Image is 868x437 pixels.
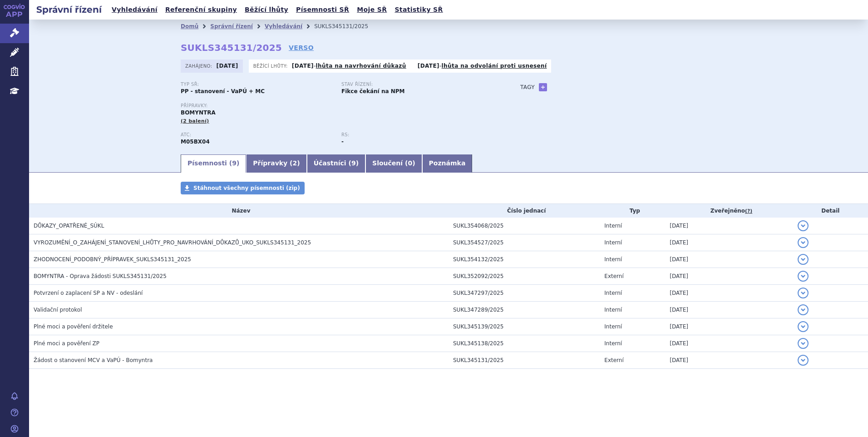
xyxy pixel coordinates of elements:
[418,63,439,69] strong: [DATE]
[745,208,752,214] abbr: (?)
[341,132,493,138] p: RS:
[665,302,793,318] td: [DATE]
[798,355,809,366] button: detail
[341,139,344,145] strong: -
[292,63,314,69] strong: [DATE]
[185,62,214,70] span: Zahájeno:
[34,357,153,363] span: Žádost o stanovení MCV a VaPÚ - Bomyntra
[449,268,600,285] td: SUKL352092/2025
[798,220,809,231] button: detail
[798,338,809,349] button: detail
[181,23,198,30] a: Domů
[210,23,253,30] a: Správní řízení
[34,323,113,330] span: Plné moci a pověření držitele
[798,254,809,265] button: detail
[34,239,311,246] span: VYROZUMĚNÍ_O_ZAHÁJENÍ_STANOVENÍ_LHŮTY_PRO_NAVRHOVÁNÍ_DŮKAZŮ_UKO_SUKLS345131_2025
[665,285,793,302] td: [DATE]
[798,288,809,298] button: detail
[798,271,809,282] button: detail
[181,182,305,194] a: Stáhnout všechny písemnosti (zip)
[34,223,104,229] span: DŮKAZY_OPATŘENÉ_SÚKL
[520,82,535,93] h3: Tagy
[232,159,237,167] span: 9
[449,251,600,268] td: SUKL354132/2025
[193,185,300,191] span: Stáhnout všechny písemnosti (zip)
[539,83,547,91] a: +
[265,23,302,30] a: Vyhledávání
[341,82,493,87] p: Stav řízení:
[181,109,216,116] span: BOMYNTRA
[253,62,290,70] span: Běžící lhůty:
[314,20,380,33] li: SUKLS345131/2025
[181,88,265,94] strong: PP - stanovení - VaPÚ + MC
[351,159,356,167] span: 9
[665,352,793,369] td: [DATE]
[293,4,352,16] a: Písemnosti SŘ
[289,43,314,52] a: VERSO
[354,4,390,16] a: Moje SŘ
[449,285,600,302] td: SUKL347297/2025
[604,340,622,347] span: Interní
[246,154,306,173] a: Přípravky (2)
[181,103,502,109] p: Přípravky:
[109,4,160,16] a: Vyhledávání
[34,340,99,347] span: Plné moci a pověření ZP
[181,132,332,138] p: ATC:
[665,218,793,234] td: [DATE]
[449,204,600,218] th: Číslo jednací
[604,323,622,330] span: Interní
[449,335,600,352] td: SUKL345138/2025
[34,290,143,296] span: Potvrzení o zaplacení SP a NV - odeslání
[604,239,622,246] span: Interní
[365,154,422,173] a: Sloučení (0)
[181,118,209,124] span: (2 balení)
[292,62,406,70] p: -
[798,237,809,248] button: detail
[665,268,793,285] td: [DATE]
[449,318,600,335] td: SUKL345139/2025
[798,304,809,315] button: detail
[163,4,240,16] a: Referenční skupiny
[392,4,445,16] a: Statistiky SŘ
[604,223,622,229] span: Interní
[181,154,246,173] a: Písemnosti (9)
[665,335,793,352] td: [DATE]
[217,63,238,69] strong: [DATE]
[604,273,623,279] span: Externí
[418,62,547,70] p: -
[604,307,622,313] span: Interní
[449,352,600,369] td: SUKL345131/2025
[665,234,793,251] td: [DATE]
[793,204,868,218] th: Detail
[408,159,412,167] span: 0
[600,204,665,218] th: Typ
[307,154,365,173] a: Účastníci (9)
[34,273,167,279] span: BOMYNTRA - Oprava žádosti SUKLS345131/2025
[449,234,600,251] td: SUKL354527/2025
[181,42,282,53] strong: SUKLS345131/2025
[449,218,600,234] td: SUKL354068/2025
[422,154,473,173] a: Poznámka
[34,307,82,313] span: Validační protokol
[34,256,191,263] span: ZHODNOCENÍ_PODOBNÝ_PŘÍPRAVEK_SUKLS345131_2025
[665,204,793,218] th: Zveřejněno
[181,82,332,87] p: Typ SŘ:
[29,3,109,16] h2: Správní řízení
[29,204,449,218] th: Název
[604,256,622,263] span: Interní
[665,251,793,268] td: [DATE]
[442,63,547,69] a: lhůta na odvolání proti usnesení
[293,159,297,167] span: 2
[181,139,210,145] strong: DENOSUMAB
[604,357,623,363] span: Externí
[449,302,600,318] td: SUKL347289/2025
[665,318,793,335] td: [DATE]
[242,4,291,16] a: Běžící lhůty
[798,321,809,332] button: detail
[341,88,404,94] strong: Fikce čekání na NPM
[604,290,622,296] span: Interní
[316,63,406,69] a: lhůta na navrhování důkazů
